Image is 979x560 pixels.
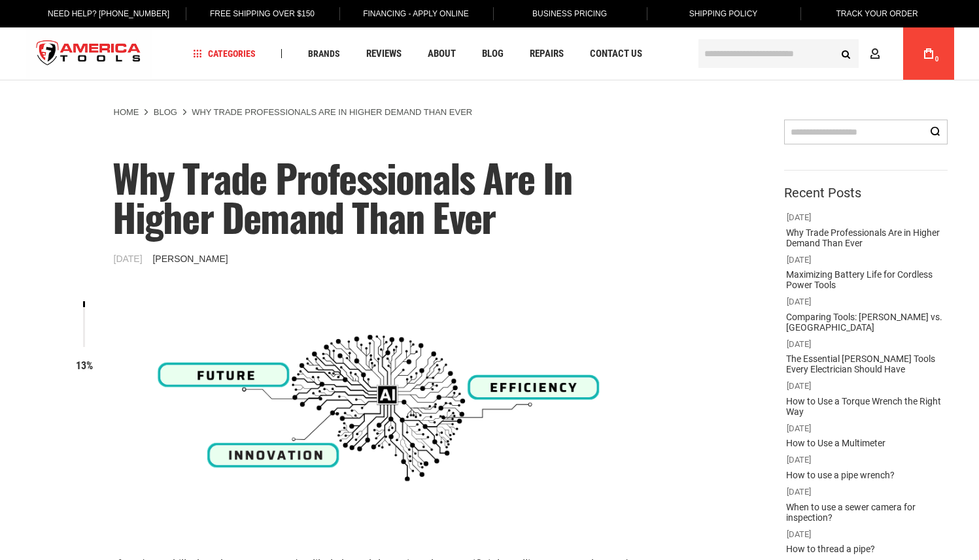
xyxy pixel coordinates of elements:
a: About [422,45,462,63]
a: Brands [302,45,346,63]
a: Categories [187,45,262,63]
a: 0 [916,27,941,80]
span: Blog [482,49,504,59]
span: [DATE] [787,455,811,465]
span: [DATE] [787,212,811,222]
a: How to Use a Torque Wrench the Right Way [781,393,951,420]
strong: Recent Posts [784,185,861,201]
a: When to use a sewer camera for inspection? [781,499,951,526]
button: Search [834,41,859,66]
a: Why Trade Professionals Are in Higher Demand Than Ever [781,224,951,252]
h6: 13% [68,360,101,372]
img: America Tools [26,29,152,78]
a: How to thread a pipe? [781,540,880,557]
a: [PERSON_NAME] [150,252,230,265]
a: Reviews [360,45,407,63]
a: Contact Us [584,45,648,63]
a: store logo [26,29,152,78]
span: Why Trade Professionals Are in Higher Demand Than Ever [112,148,572,245]
span: Shipping Policy [689,9,758,18]
span: Repairs [530,49,564,59]
span: [DATE] [787,381,811,391]
span: [DATE] [787,487,811,497]
a: How to Use a Multimeter [781,435,891,452]
span: About [428,49,456,59]
a: Repairs [524,45,570,63]
span: Brands [308,49,340,58]
span: [DATE] [787,423,811,433]
a: Blog [476,45,509,63]
a: The Essential [PERSON_NAME] Tools Every Electrician Should Have [781,350,951,378]
a: How to use a pipe wrench? [781,467,900,484]
span: 0 [935,56,939,63]
a: Blog [154,107,177,118]
strong: Why Trade Professionals Are in Higher Demand Than Ever [192,107,472,117]
span: Reviews [366,49,402,59]
span: [DATE] [114,252,143,265]
span: [DATE] [787,297,811,306]
span: [DATE] [787,529,811,539]
span: Categories [193,49,256,58]
a: Home [114,107,139,118]
a: Maximizing Battery Life for Cordless Power Tools [781,266,951,293]
span: [DATE] [787,339,811,349]
a: Comparing Tools: [PERSON_NAME] vs. [GEOGRAPHIC_DATA] [781,308,951,336]
span: Contact Us [590,49,642,59]
span: [DATE] [787,255,811,265]
img: Why Trade Professionals Are in Higher Demand Than Ever [26,288,745,528]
